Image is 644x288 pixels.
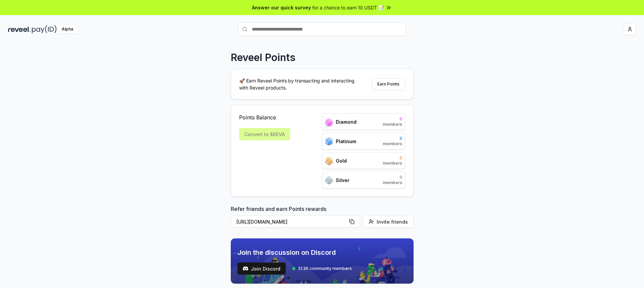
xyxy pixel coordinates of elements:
img: ranks_icon [325,176,333,184]
a: testJoin Discord [237,263,286,275]
span: 0 [383,116,402,122]
span: Silver [336,177,350,184]
span: 0 [383,175,402,180]
span: members [383,180,402,185]
button: [URL][DOMAIN_NAME] [231,216,360,228]
div: Alpha [58,25,77,34]
div: Refer friends and earn Points rewards [231,205,414,230]
button: Earn Points [372,78,405,90]
span: members [383,141,402,147]
p: Reveel Points [231,51,296,63]
button: Join Discord [237,263,286,275]
img: ranks_icon [325,118,333,126]
span: members [383,161,402,166]
span: Join the discussion on Discord [237,248,352,257]
img: pay_id [32,25,57,34]
p: 🚀 Earn Reveel Points by transacting and interacting with Reveel products. [239,77,360,91]
span: Platinum [336,138,356,145]
button: Invite friends [363,216,414,228]
span: 31.2K community members [298,266,352,271]
span: for a chance to earn 10 USDT 📝 [312,4,384,11]
span: Join Discord [251,265,280,272]
img: discord_banner [231,238,414,284]
span: Gold [336,157,347,164]
span: Points Balance [239,113,290,121]
span: Invite friends [377,218,408,225]
span: 0 [383,136,402,141]
img: reveel_dark [8,25,31,34]
span: Diamond [336,118,357,125]
span: 0 [383,155,402,161]
span: members [383,122,402,127]
img: ranks_icon [325,157,333,165]
span: Answer our quick survey [252,4,311,11]
img: test [243,266,248,271]
img: ranks_icon [325,137,333,146]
